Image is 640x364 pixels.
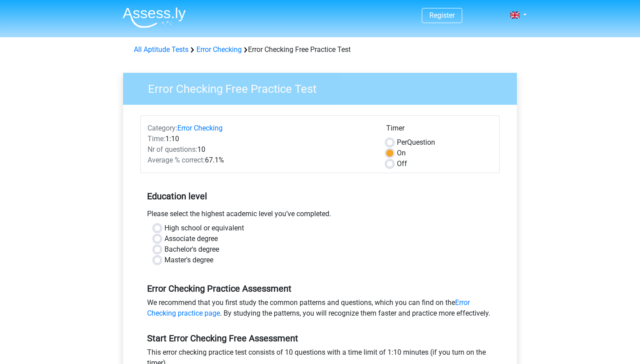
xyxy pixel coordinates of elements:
span: Time: [148,135,165,143]
div: We recommend that you first study the common patterns and questions, which you can find on the . ... [140,297,500,322]
h5: Error Checking Practice Assessment [147,283,493,294]
span: Category: [148,124,177,132]
a: Register [429,11,455,20]
label: Associate degree [164,233,218,244]
img: Assessly [123,7,186,28]
a: All Aptitude Tests [134,45,188,54]
div: Please select the highest academic level you’ve completed. [140,209,500,223]
div: Error Checking Free Practice Test [130,44,510,55]
label: Bachelor's degree [164,244,219,255]
a: Error Checking [177,124,223,132]
span: Average % correct: [148,156,205,164]
h5: Education level [147,187,493,205]
label: Off [397,158,407,169]
div: 67.1% [141,155,380,166]
span: Nr of questions: [148,145,197,154]
div: 1:10 [141,134,380,144]
div: 10 [141,144,380,155]
label: Master's degree [164,255,213,265]
label: High school or equivalent [164,223,244,233]
label: Question [397,137,435,148]
label: On [397,148,406,158]
div: Timer [386,123,492,137]
h5: Start Error Checking Free Assessment [147,333,493,344]
a: Error Checking [196,45,242,54]
span: Per [397,138,407,146]
h3: Error Checking Free Practice Test [137,79,510,96]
